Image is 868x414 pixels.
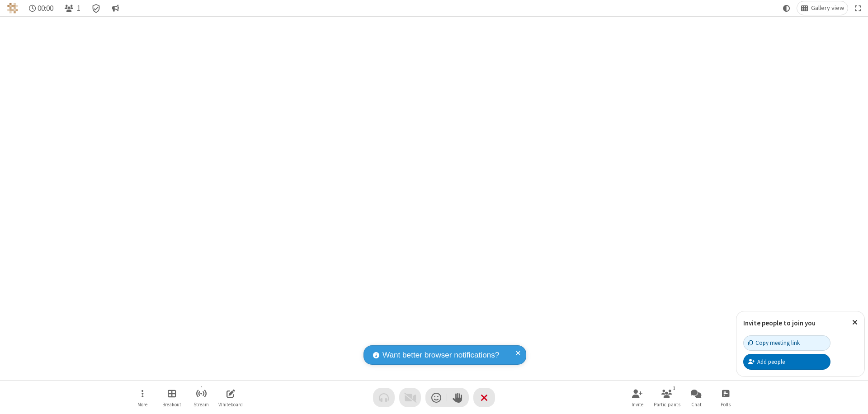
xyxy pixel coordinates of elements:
button: Fullscreen [851,1,865,15]
div: Timer [25,1,57,15]
span: More [137,402,147,407]
button: Video [399,388,421,407]
button: Copy meeting link [743,335,830,351]
button: Change layout [797,1,848,15]
div: 1 [670,384,678,392]
button: Manage Breakout Rooms [158,385,185,410]
span: Polls [721,402,731,407]
button: Conversation [108,1,123,15]
button: Audio problem - check your Internet connection or call by phone [373,388,395,407]
button: End or leave meeting [473,388,495,407]
span: Stream [193,402,209,407]
span: Participants [654,402,680,407]
div: Meeting details Encryption enabled [88,1,105,15]
img: QA Selenium DO NOT DELETE OR CHANGE [7,3,18,14]
button: Start streaming [188,385,215,410]
button: Open shared whiteboard [217,385,244,410]
span: Whiteboard [218,402,243,407]
button: Invite participants (⌘+Shift+I) [624,385,651,410]
button: Add people [743,354,830,369]
span: Breakout [162,402,181,407]
div: Copy meeting link [748,339,800,347]
button: Raise hand [447,388,469,407]
label: Invite people to join you [743,319,816,327]
span: Invite [632,402,643,407]
button: Open menu [129,385,156,410]
span: Want better browser notifications? [382,349,499,361]
button: Open participant list [61,1,84,15]
span: 1 [77,4,80,13]
span: 00:00 [38,4,53,13]
button: Open chat [683,385,710,410]
button: Using system theme [779,1,794,15]
button: Send a reaction [425,388,447,407]
button: Open poll [712,385,739,410]
span: Chat [691,402,702,407]
button: Close popover [845,311,864,334]
span: Gallery view [811,5,844,12]
button: Open participant list [653,385,680,410]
